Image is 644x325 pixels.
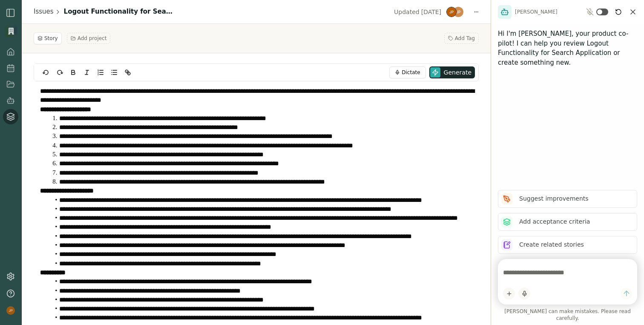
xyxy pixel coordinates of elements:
p: Suggest improvements [519,194,589,203]
span: Story [44,35,58,42]
button: Create related stories [498,236,637,254]
button: Updated[DATE]Jagdip PathareJagdip Pathare [389,6,469,18]
button: Add content to chat [503,288,515,299]
button: Story [34,32,62,44]
button: Send message [621,288,632,299]
button: Reset conversation [613,7,624,17]
span: [DATE] [421,8,441,16]
img: Organization logo [5,25,17,37]
span: Add project [78,35,107,42]
span: Updated [394,8,420,16]
button: undo [40,67,52,78]
h1: Logout Functionality for Search Application [64,7,175,17]
button: Close chat [629,8,637,16]
span: [PERSON_NAME] [515,9,558,15]
button: Add project [67,33,111,44]
button: Italic [81,67,93,78]
button: redo [54,67,66,78]
p: Hi I'm [PERSON_NAME], your product co-pilot! I can help you review Logout Functionality for Searc... [498,29,637,67]
button: Toggle ambient mode [596,9,608,15]
p: Add acceptance criteria [519,217,590,226]
button: Dictate [389,66,425,78]
a: Issues [34,7,54,17]
button: Bullet [108,67,120,78]
button: Ordered [95,67,106,78]
button: Open Sidebar [6,8,16,18]
button: Add Tag [444,33,479,44]
button: Add acceptance criteria [498,213,637,231]
img: Jagdip Pathare [453,7,463,17]
span: [PERSON_NAME] can make mistakes. Please read carefully. [498,308,637,322]
button: Start dictation [518,288,530,299]
img: sidebar [6,8,16,18]
img: profile [6,306,15,315]
span: Generate [444,68,471,77]
span: Add Tag [455,35,475,42]
button: Help [3,286,18,301]
button: Suggest improvements [498,190,637,208]
p: Create related stories [519,240,584,249]
button: Generate [429,66,475,78]
img: Jagdip Pathare [446,7,457,17]
button: Bold [67,67,79,78]
span: Dictate [402,69,420,76]
button: Link [122,67,134,78]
